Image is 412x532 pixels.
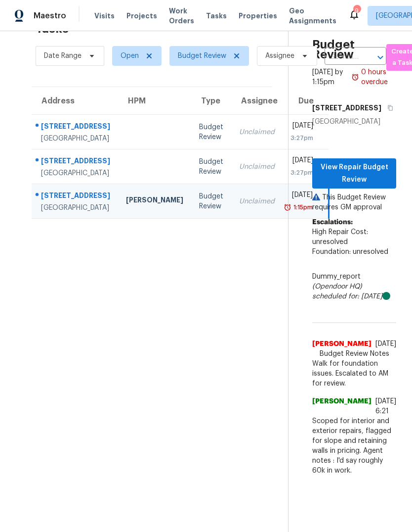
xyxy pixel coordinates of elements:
[199,157,223,177] div: Budget Review
[312,339,371,359] span: [PERSON_NAME]
[312,158,396,189] button: View Repair Budget Review
[126,195,183,207] div: [PERSON_NAME]
[178,51,226,61] span: Budget Review
[41,134,110,144] div: [GEOGRAPHIC_DATA]
[312,219,353,226] b: Escalations:
[312,272,396,301] div: Dummy_report
[381,99,395,117] button: Copy Address
[312,103,381,113] h5: [STREET_ADDRESS]
[239,162,275,172] div: Unclaimed
[231,87,283,115] th: Assignee
[312,293,382,300] i: scheduled for: [DATE]
[206,12,227,19] span: Tasks
[312,193,396,212] p: This Budget Review requires GM approval
[121,51,139,61] span: Open
[118,87,191,115] th: HPM
[312,248,388,255] span: Foundation: unresolved
[312,359,396,388] span: Walk for foundation issues. Escalated to AM for review.
[94,11,115,21] span: Visits
[375,398,396,415] span: [DATE] 6:21
[312,40,396,59] h2: Budget Review
[359,67,396,87] div: 0 hours overdue
[312,229,368,245] span: High Repair Cost: unresolved
[169,6,194,26] span: Work Orders
[41,121,110,134] div: [STREET_ADDRESS]
[191,87,231,115] th: Type
[36,24,69,34] h2: Tasks
[312,117,396,127] div: [GEOGRAPHIC_DATA]
[199,122,223,142] div: Budget Review
[44,51,82,61] span: Date Range
[325,49,359,65] input: Search by address
[375,340,396,357] span: [DATE] 8:57
[41,168,110,178] div: [GEOGRAPHIC_DATA]
[312,396,371,416] span: [PERSON_NAME]
[373,50,387,64] button: Open
[41,156,110,168] div: [STREET_ADDRESS]
[289,6,336,26] span: Geo Assignments
[126,11,157,21] span: Projects
[351,67,359,87] img: Overdue Alarm Icon
[41,203,110,213] div: [GEOGRAPHIC_DATA]
[284,202,291,212] img: Overdue Alarm Icon
[239,11,277,21] span: Properties
[312,67,351,87] div: [DATE] by 1:15pm
[353,6,360,16] div: 9
[239,196,275,206] div: Unclaimed
[312,283,362,290] i: (Opendoor HQ)
[199,192,223,211] div: Budget Review
[41,191,110,203] div: [STREET_ADDRESS]
[314,349,395,359] span: Budget Review Notes
[32,87,118,115] th: Address
[239,127,275,137] div: Unclaimed
[283,87,329,115] th: Due
[265,51,294,61] span: Assignee
[320,161,388,186] span: View Repair Budget Review
[312,416,396,476] span: Scoped for interior and exterior repairs, flagged for slope and retaining walls in pricing. Agent...
[34,11,66,21] span: Maestro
